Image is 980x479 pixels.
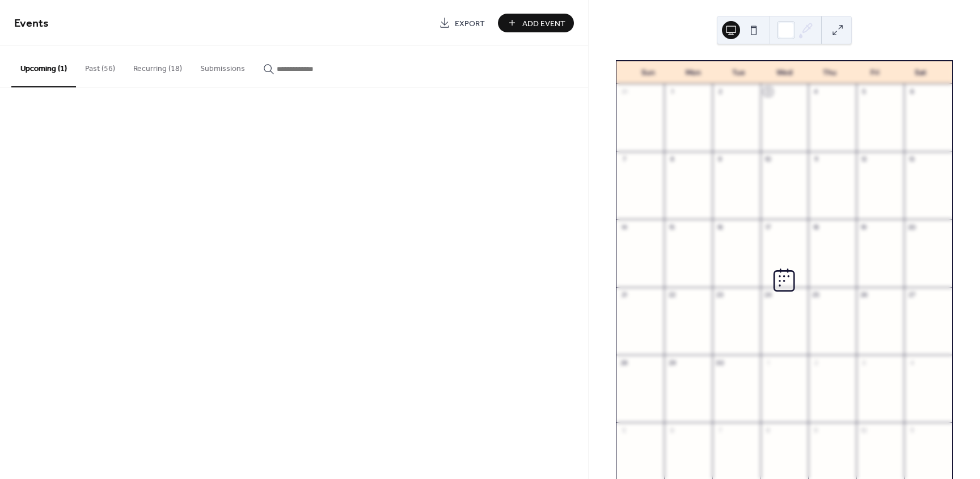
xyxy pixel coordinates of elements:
div: 20 [907,222,916,231]
div: 9 [812,426,820,434]
div: 16 [716,222,724,231]
div: 24 [764,291,772,299]
div: 8 [668,155,676,163]
div: 13 [907,155,916,163]
div: 14 [620,222,628,231]
div: Tue [716,61,762,84]
div: 9 [716,155,724,163]
div: 22 [668,291,676,299]
div: 5 [860,87,868,96]
div: 4 [907,358,916,367]
div: 31 [620,87,628,96]
div: Wed [762,61,807,84]
button: Upcoming (1) [11,46,76,87]
div: 8 [764,426,772,434]
div: 10 [764,155,772,163]
div: 1 [668,87,676,96]
div: 26 [860,291,868,299]
div: 28 [620,358,628,367]
span: Events [14,12,49,35]
div: 19 [860,222,868,231]
div: 18 [812,222,820,231]
div: 23 [716,291,724,299]
div: 1 [764,358,772,367]
div: 12 [860,155,868,163]
button: Recurring (18) [124,46,191,86]
div: 29 [668,358,676,367]
div: 2 [716,87,724,96]
div: Sun [626,61,671,84]
div: 15 [668,222,676,231]
div: 10 [860,426,868,434]
div: 2 [812,358,820,367]
div: Fri [852,61,898,84]
div: Mon [671,61,716,84]
div: 7 [716,426,724,434]
div: 7 [620,155,628,163]
button: Add Event [498,14,574,32]
div: 21 [620,291,628,299]
a: Export [430,14,493,32]
div: 6 [668,426,676,434]
span: Export [455,18,485,30]
div: 3 [860,358,868,367]
div: 30 [716,358,724,367]
div: 5 [620,426,628,434]
div: 3 [764,87,772,96]
div: 27 [907,291,916,299]
div: 11 [907,426,916,434]
div: 25 [812,291,820,299]
div: 11 [812,155,820,163]
div: Thu [807,61,852,84]
button: Submissions [191,46,254,86]
div: 17 [764,222,772,231]
div: 6 [907,87,916,96]
div: 4 [812,87,820,96]
button: Past (56) [76,46,124,86]
span: Add Event [522,18,565,30]
div: Sat [898,61,943,84]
